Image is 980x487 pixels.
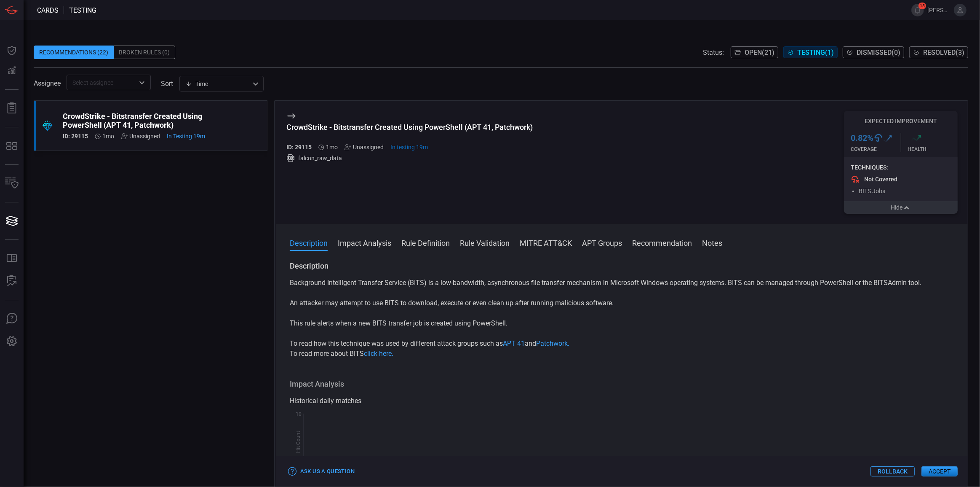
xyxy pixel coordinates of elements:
[2,331,22,352] button: Preferences
[121,133,160,140] div: Unassigned
[851,174,951,184] div: Not Covered
[911,4,924,16] button: 15
[927,7,951,13] span: [PERSON_NAME].[PERSON_NAME]
[844,201,958,214] button: Hide
[290,349,954,359] p: To read more about BITS
[103,133,115,140] span: Jul 21, 2025 7:36 AM
[286,154,533,162] div: falcon_raw_data
[2,173,22,194] button: Inventory
[460,237,510,248] button: Rule Validation
[63,133,88,140] h5: ID: 29115
[136,77,148,89] button: Open
[290,261,954,271] h3: Description
[503,339,525,347] a: APT 41
[919,3,926,9] span: 15
[296,411,302,417] text: 10
[63,112,206,129] div: CrowdStrike - Bitstransfer Created Using PowerShell (APT 41, Patchwork)
[290,396,954,406] div: Historical daily matches
[290,237,328,248] button: Description
[871,466,915,476] button: Rollback
[290,278,954,288] p: Background Intelligent Transfer Service (BITS) is a low-bandwidth, asynchronous file transfer mec...
[745,48,774,57] span: Open ( 21 )
[851,146,901,152] div: Coverage
[731,46,778,58] button: Open(21)
[286,123,533,132] div: CrowdStrike - Bitstransfer Created Using PowerShell (APT 41, Patchwork)
[290,298,954,308] p: An attacker may attempt to use BITS to download, execute or even clean up after running malicious...
[338,237,391,248] button: Impact Analysis
[34,79,61,87] span: Assignee
[702,237,722,248] button: Notes
[2,136,22,156] button: MITRE - Detection Posture
[69,77,134,88] input: Select assignee
[859,188,885,194] span: BITS Jobs
[2,98,22,118] button: Reports
[520,237,572,248] button: MITRE ATT&CK
[2,248,22,269] button: Rule Catalog
[2,309,22,329] button: Ask Us A Question
[632,237,692,248] button: Recommendation
[185,80,250,88] div: Time
[295,431,301,453] text: Hit Count
[401,237,450,248] button: Rule Definition
[797,48,834,57] span: Testing ( 1 )
[921,466,958,476] button: Accept
[34,46,114,59] div: Recommendations (22)
[783,46,838,58] button: Testing(1)
[69,6,96,14] span: testing
[703,48,724,57] span: Status:
[844,118,958,124] h5: Expected Improvement
[851,133,873,143] h3: 0.82 %
[286,465,357,478] button: Ask Us a Question
[167,133,206,140] span: Aug 21, 2025 1:27 PM
[390,144,428,151] span: Aug 21, 2025 1:27 PM
[909,46,968,58] button: Resolved(3)
[2,211,22,231] button: Cards
[2,40,22,61] button: Dashboard
[114,46,175,59] div: Broken Rules (0)
[582,237,622,248] button: APT Groups
[851,164,951,171] div: Techniques:
[326,144,338,151] span: Jul 21, 2025 7:36 AM
[344,144,384,151] div: Unassigned
[857,48,900,57] span: Dismissed ( 0 )
[2,61,22,81] button: Detections
[161,80,173,88] label: sort
[290,379,954,389] h3: Impact Analysis
[843,46,904,58] button: Dismissed(0)
[37,6,59,14] span: Cards
[290,318,954,328] p: This rule alerts when a new BITS transfer job is created using PowerShell.
[536,339,569,347] a: Patchwork.
[364,350,393,358] a: click here.
[2,271,22,291] button: ALERT ANALYSIS
[908,146,958,152] div: Health
[286,144,312,151] h5: ID: 29115
[290,339,954,349] p: To read how this technique was used by different attack groups such as and
[923,48,964,57] span: Resolved ( 3 )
